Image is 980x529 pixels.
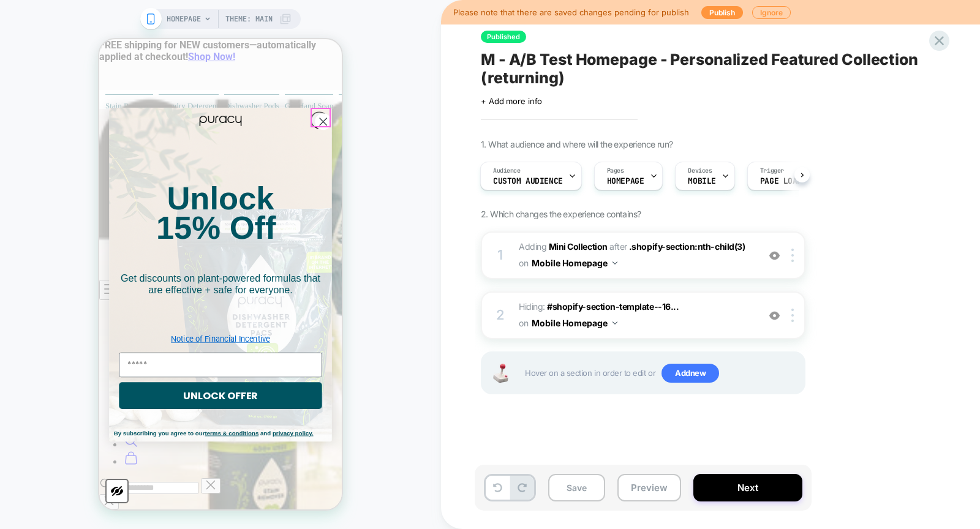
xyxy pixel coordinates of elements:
[549,241,608,252] b: Mini Collection
[519,241,608,252] span: Adding
[57,141,177,206] strong: Unlock 15% Off
[612,321,617,325] img: down arrow
[519,299,752,332] span: Hiding :
[612,261,617,264] img: down arrow
[769,310,780,321] img: crossed eye
[629,241,745,252] span: .shopify-section:nth-child(3)
[97,73,146,89] img: 63f5a59b-b94b-4eaa-b143-ba41cdb6b1ab.png
[105,390,159,397] a: terms & conditions
[21,233,221,255] span: Get discounts on plant-powered formulas that are effective + safe for everyone.
[15,390,106,397] span: By subscribing you agree to our
[481,50,928,87] span: M - A/B Test Homepage - Personalized Featured Collection (returning)
[661,364,719,383] span: Add new
[481,96,542,106] span: + Add more info
[791,309,794,322] img: close
[519,315,528,331] span: on
[494,243,507,268] div: 1
[688,167,712,175] span: Devices
[488,364,513,383] img: Joystick
[607,167,624,175] span: Pages
[701,6,743,19] button: Publish
[752,6,791,19] button: Ignore
[161,390,171,397] span: and
[519,255,528,271] span: on
[6,440,29,464] button: Color Scheme
[493,167,521,175] span: Audience
[532,314,617,332] button: Mobile Homepage
[547,301,679,312] span: #shopify-section-template--16...
[493,177,563,186] span: Custom Audience
[481,209,641,219] span: 2. Which changes the experience contains?
[494,303,507,328] div: 2
[173,390,214,397] a: privacy policy.
[548,474,605,501] button: Save
[481,31,526,43] span: Published
[532,254,617,272] button: Mobile Homepage
[225,9,273,29] span: Theme: MAIN
[760,167,784,175] span: Trigger
[609,241,627,252] span: AFTER
[525,364,798,383] span: Hover on a section in order to edit or
[211,72,228,89] button: Close dialog
[791,249,794,262] img: close
[20,343,222,370] button: UNLOCK OFFER
[72,295,171,304] a: Notice of Financial Incentive
[607,177,644,186] span: HOMEPAGE
[617,474,681,501] button: Preview
[20,313,222,337] input: Email
[481,139,673,149] span: 1. What audience and where will the experience run?
[167,9,201,29] span: HOMEPAGE
[760,177,802,186] span: Page Load
[769,250,780,261] img: crossed eye
[688,177,715,186] span: MOBILE
[693,474,802,501] button: Next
